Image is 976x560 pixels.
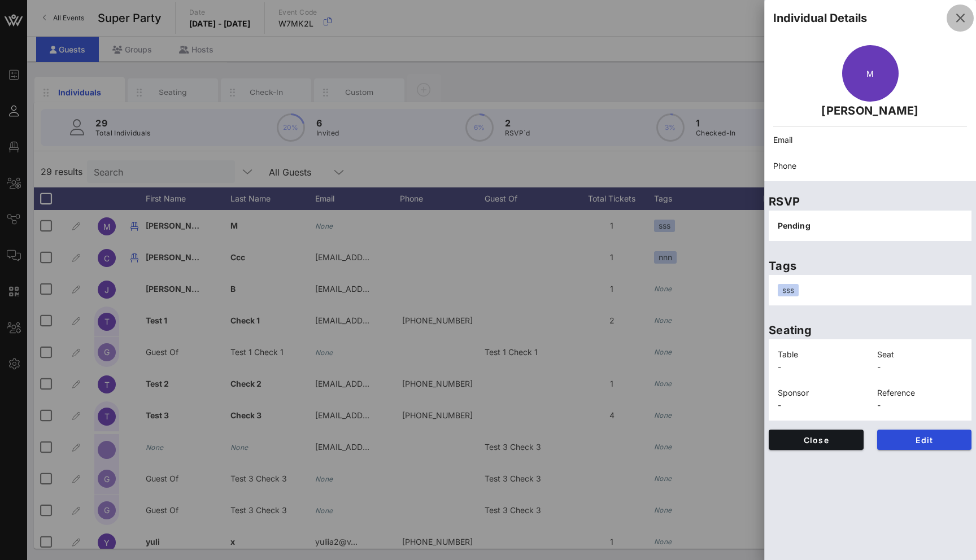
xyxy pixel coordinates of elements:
[778,399,864,412] p: -
[877,399,963,412] p: -
[769,257,971,275] p: Tags
[773,134,967,146] p: Email
[773,102,967,120] p: [PERSON_NAME]
[778,348,864,361] p: Table
[778,387,864,399] p: Sponsor
[877,387,963,399] p: Reference
[778,284,799,296] div: sss
[778,435,855,445] span: Close
[769,430,864,450] button: Close
[773,10,867,27] div: Individual Details
[877,430,972,450] button: Edit
[886,435,963,445] span: Edit
[877,348,963,361] p: Seat
[778,221,811,230] span: Pending
[769,321,971,339] p: Seating
[877,361,963,373] p: -
[778,361,864,373] p: -
[773,160,967,172] p: Phone
[866,69,874,78] span: M
[769,193,971,211] p: RSVP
